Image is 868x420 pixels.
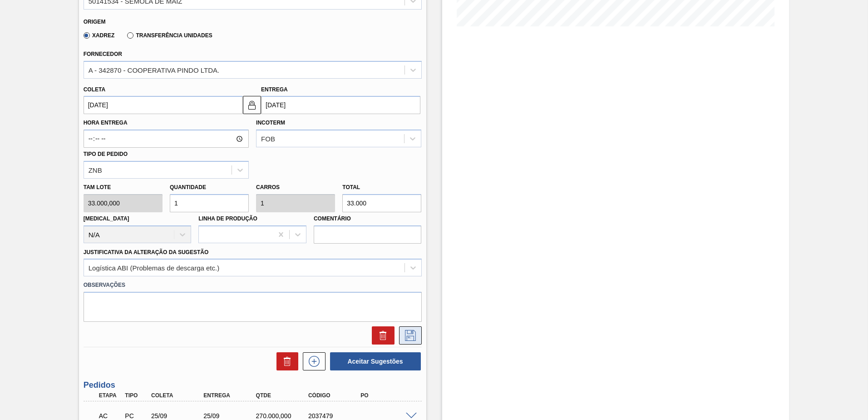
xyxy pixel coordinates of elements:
label: Hora Entrega [84,116,249,130]
div: Entrega [201,392,260,399]
div: Etapa [97,392,124,399]
label: [MEDICAL_DATA] [84,215,129,222]
img: locked [247,100,257,110]
div: Tipo [123,392,150,399]
div: 2037479 [306,412,365,420]
label: Entrega [261,86,288,93]
div: Excluir Sugestões [272,352,298,370]
label: Carros [256,184,280,190]
label: Fornecedor [84,51,122,57]
div: 270.000,000 [254,412,312,420]
div: FOB [261,135,275,143]
label: Comentário [314,212,422,225]
label: Tam lote [84,181,163,194]
div: A - 342870 - COOPERATIVA PINDO LTDA. [89,66,219,74]
input: dd/mm/yyyy [261,96,420,114]
label: Coleta [84,86,105,93]
label: Transferência Unidades [127,32,212,39]
label: Incoterm [256,120,285,126]
label: Quantidade [170,184,206,190]
label: Xadrez [84,32,115,39]
div: ZNB [89,166,102,174]
p: AC [99,412,122,420]
div: 25/09/2025 [149,412,207,420]
div: PO [358,392,417,399]
div: Excluir Sugestão [367,326,395,345]
div: Código [306,392,365,399]
label: Linha de Produção [198,215,257,222]
button: locked [243,96,261,114]
div: Salvar Sugestão [395,326,422,345]
h3: Pedidos [84,380,422,390]
label: Observações [84,279,422,292]
div: 25/09/2025 [201,412,260,420]
button: Aceitar Sugestões [330,352,421,370]
label: Tipo de pedido [84,151,128,157]
label: Total [342,184,360,190]
label: Origem [84,19,106,25]
div: Logística ABI (Problemas de descarga etc.) [89,264,219,272]
div: Aceitar Sugestões [325,351,422,371]
div: Coleta [149,392,207,399]
div: Qtde [254,392,312,399]
div: Nova sugestão [298,352,325,370]
div: Pedido de Compra [123,412,150,420]
input: dd/mm/yyyy [84,96,243,114]
label: Justificativa da Alteração da Sugestão [84,249,209,255]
